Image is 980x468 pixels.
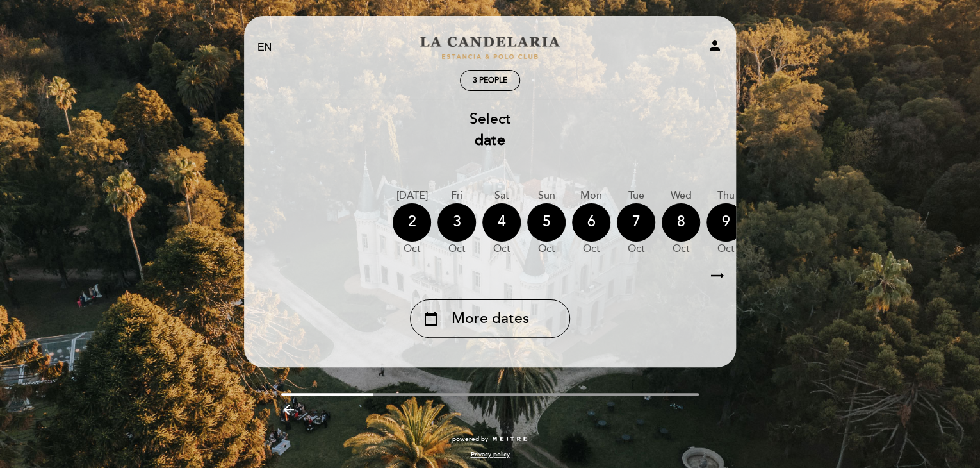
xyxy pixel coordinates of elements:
[572,188,610,203] div: Mon
[617,203,655,242] div: 7
[437,203,476,242] div: 3
[475,131,505,149] b: date
[617,242,655,256] div: Oct
[707,38,723,53] i: person
[572,203,610,242] div: 6
[437,242,476,256] div: Oct
[662,188,700,203] div: Wed
[482,203,521,242] div: 4
[617,188,655,203] div: Tue
[437,188,476,203] div: Fri
[281,402,297,417] i: arrow_backward
[572,242,610,256] div: Oct
[707,38,723,58] button: person
[393,242,431,256] div: Oct
[482,188,521,203] div: Sat
[473,76,507,85] span: 3 people
[527,242,566,256] div: Oct
[706,242,745,256] div: Oct
[482,242,521,256] div: Oct
[491,436,528,442] img: MEITRE
[706,203,745,242] div: 9
[243,109,737,151] div: Select
[470,450,509,459] a: Privacy policy
[708,262,727,290] i: arrow_right_alt
[452,308,529,330] span: More dates
[452,435,528,444] a: powered by
[393,188,431,203] div: [DATE]
[410,30,570,65] a: LA [PERSON_NAME]
[527,203,566,242] div: 5
[527,188,566,203] div: Sun
[393,203,431,242] div: 2
[662,203,700,242] div: 8
[706,188,745,203] div: Thu
[423,308,439,330] i: calendar_today
[662,242,700,256] div: Oct
[452,435,488,444] span: powered by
